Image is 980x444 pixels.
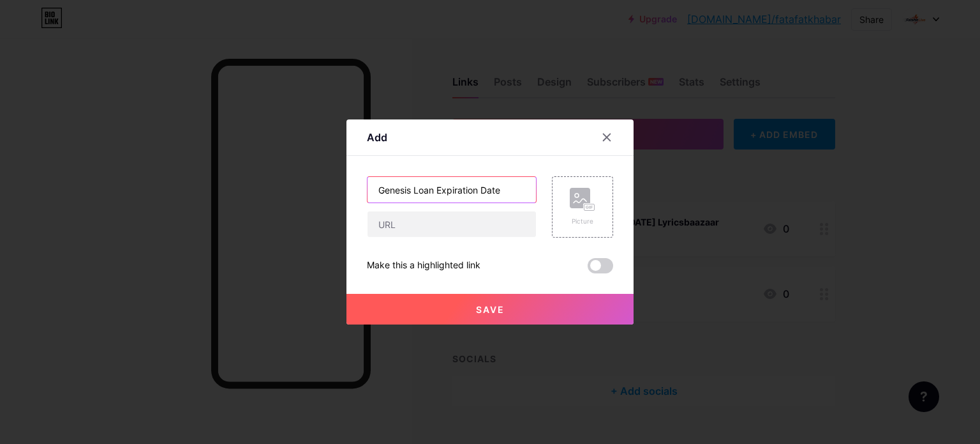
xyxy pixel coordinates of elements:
span: Save [476,304,505,315]
div: Make this a highlighted link [367,258,480,273]
input: URL [367,211,536,237]
div: Picture [570,217,595,226]
button: Save [346,294,634,325]
div: Add [367,130,387,145]
input: Title [367,177,536,203]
